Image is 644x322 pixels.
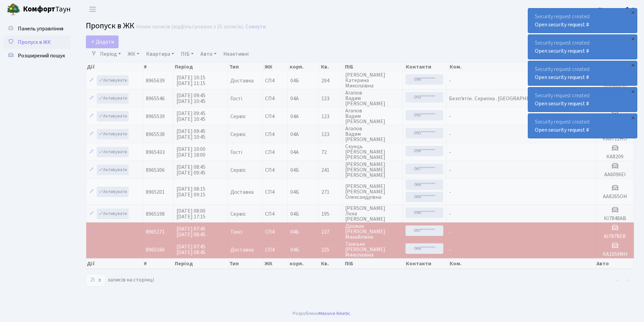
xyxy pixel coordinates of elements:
div: Розроблено . [293,310,351,317]
img: logo.png [7,3,20,16]
b: Консьєрж б. 4. [599,6,636,13]
span: 225 [321,247,340,252]
a: Активувати [97,187,129,197]
span: 8965539 [146,113,165,120]
a: Консьєрж б. 4. [599,5,636,14]
span: 195 [321,211,340,217]
span: Сервіс [230,211,246,217]
span: Гості [230,150,242,155]
th: Контакти [405,259,449,269]
span: Агапов Вадим [PERSON_NAME] [345,126,400,142]
a: Massive Kinetic [319,310,350,317]
a: Додати [86,35,119,48]
span: СП4 [265,229,285,235]
span: Таксі [230,229,243,235]
a: Панель управління [3,22,71,35]
span: [PERSON_NAME] Лєна [PERSON_NAME] [345,206,400,222]
span: [DATE] 10:15 [DATE] 11:15 [176,74,205,87]
span: - [449,246,451,253]
th: ЖК [264,259,289,269]
th: ЖК [264,62,289,72]
a: Активувати [97,93,129,104]
span: 04Б [290,246,299,253]
h5: КІ7848АВ [599,215,631,222]
b: Комфорт [23,4,55,15]
span: Пропуск в ЖК [86,20,134,32]
th: Авто [596,259,634,269]
span: - [449,149,451,156]
span: [PERSON_NAME] Катерина Миколаївна [345,72,400,88]
span: Доставка [230,78,254,83]
div: Security request created [528,35,637,59]
th: корп. [289,259,320,269]
th: Ком. [449,62,596,72]
span: Сервіс [230,114,246,119]
span: Скунць [PERSON_NAME] [PERSON_NAME] [345,144,400,160]
a: Open security request # [535,21,589,28]
span: [DATE] 09:45 [DATE] 10:45 [176,110,205,123]
span: - [449,131,451,138]
span: - [449,188,451,196]
th: ПІБ [344,62,405,72]
h5: КА1059МН [599,251,631,258]
h5: АА8265ОН [599,193,631,200]
span: Сервіс [230,167,246,173]
a: Активувати [97,111,129,122]
span: - [449,113,451,120]
th: Контакти [405,62,449,72]
span: 241 [321,167,340,173]
span: Сервіс [230,132,246,137]
span: 123 [321,132,340,137]
span: Додати [90,38,114,46]
div: Security request created [528,87,637,112]
span: СП4 [265,114,285,119]
span: Танська [PERSON_NAME] Миколаївна [345,241,400,258]
a: Розширений пошук [3,49,71,62]
span: 8965166 [146,246,165,253]
span: СП4 [265,247,285,252]
span: 8965198 [146,210,165,218]
a: Open security request # [535,100,589,107]
span: [DATE] 10:00 [DATE] 18:00 [176,145,205,159]
span: СП4 [265,78,285,83]
span: 04А [290,149,299,156]
button: Переключити навігацію [84,4,101,15]
h5: АА6096ЕІ [599,171,631,178]
span: 123 [321,96,340,101]
span: 04А [290,113,299,120]
a: Скинути [246,24,266,30]
div: Security request created [528,8,637,33]
span: Пропуск в ЖК [18,38,51,46]
span: СП4 [265,150,285,155]
th: Період [174,62,229,72]
th: корп. [289,62,320,72]
span: [DATE] 07:45 [DATE] 08:45 [176,225,205,238]
span: [DATE] 09:45 [DATE] 10:45 [176,128,205,141]
a: ЖК [125,48,142,60]
th: Тип [229,62,264,72]
span: СП4 [265,211,285,217]
a: Активувати [97,129,129,139]
div: Security request created [528,61,637,85]
th: Тип [229,259,264,269]
a: Квартира [143,48,177,60]
th: Дії [86,259,143,269]
span: - [449,166,451,174]
th: Дії [86,62,143,72]
span: Агапов Вадим [PERSON_NAME] [345,90,400,106]
span: - [449,228,451,236]
span: [DATE] 09:45 [DATE] 10:45 [176,92,205,105]
span: [DATE] 08:15 [DATE] 09:15 [176,185,205,198]
span: 8965546 [146,95,165,102]
span: СП4 [265,96,285,101]
th: Період [174,259,229,269]
span: 8965639 [146,77,165,84]
span: [PERSON_NAME] [PERSON_NAME] [PERSON_NAME] [345,162,400,178]
span: Безп'ятін . Скрипка . [GEOGRAPHIC_DATA] . [PERSON_NAME] . [449,95,593,102]
span: 8965538 [146,131,165,138]
div: × [630,62,636,69]
span: СП4 [265,132,285,137]
a: Пропуск в ЖК [3,35,71,49]
span: 123 [321,114,340,119]
div: × [630,88,636,95]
